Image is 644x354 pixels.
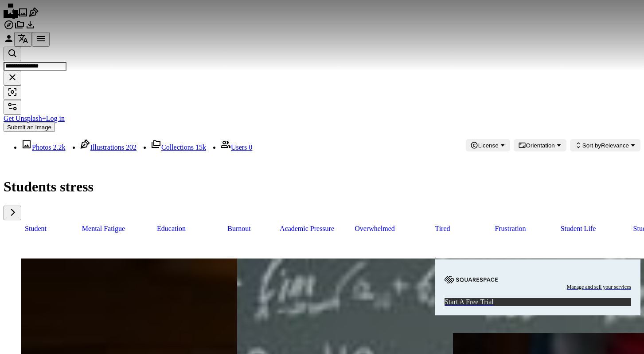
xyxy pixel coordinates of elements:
span: Sort by [582,142,601,149]
a: overwhelmed [343,220,407,237]
span: 2.2k [53,143,66,151]
button: License [466,139,510,151]
a: Photos 2.2k [21,143,66,151]
button: scroll list to the right [4,206,21,220]
a: Illustrations 202 [80,143,137,151]
div: Start A Free Trial [445,298,631,306]
a: Get Unsplash+ [4,115,46,122]
span: 202 [126,143,137,151]
a: student life [546,220,610,237]
form: Find visuals sitewide [4,47,640,100]
button: Clear [4,71,21,85]
span: License [478,142,499,149]
a: mental fatigue [71,220,136,237]
a: Collections 15k [151,143,206,151]
a: frustration [478,220,543,237]
a: Home — Unsplash [4,12,18,19]
a: Illustrations [28,12,39,19]
button: Menu [32,32,50,47]
button: Visual search [4,85,21,100]
a: academic pressure [275,220,339,237]
a: Download History [25,24,35,32]
a: Log in [46,115,65,122]
a: Explore [4,24,14,32]
span: 0 [249,143,252,151]
span: Orientation [526,142,555,149]
a: Users 0 [220,143,252,151]
a: Photos [18,12,28,19]
a: education [139,220,203,237]
h1: Students stress [4,179,640,195]
a: Collections [14,24,25,32]
span: Relevance [582,142,629,149]
button: Language [14,32,32,47]
span: Manage and sell your services [567,283,631,291]
span: 15k [195,143,206,151]
button: Orientation [514,139,566,151]
img: file-1707883121023-8e3502977149image [435,257,436,258]
button: Sort byRelevance [570,139,640,151]
a: Manage and sell your servicesStart A Free Trial [435,251,640,315]
img: file-1705255347840-230a6ab5bca9image [445,276,498,283]
button: Search Unsplash [4,47,21,61]
a: student [4,220,68,237]
button: Submit an image [4,123,55,132]
a: tired [410,220,475,237]
a: Log in / Sign up [4,38,14,45]
a: burnout [207,220,271,237]
button: Filters [4,100,21,115]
